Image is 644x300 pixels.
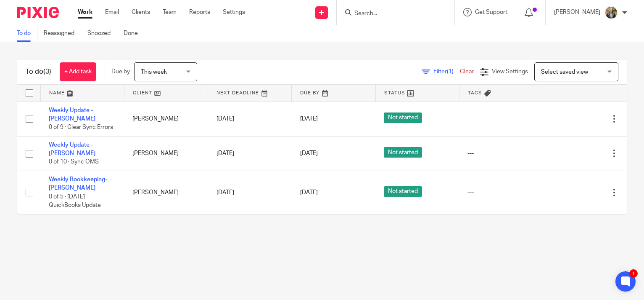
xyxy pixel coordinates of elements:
[189,8,210,16] a: Reports
[384,186,422,197] span: Not started
[26,67,51,76] h1: To do
[492,69,528,75] span: View Settings
[49,107,95,122] a: Weekly Update - [PERSON_NAME]
[163,8,177,16] a: Team
[87,25,117,42] a: Snoozed
[105,8,119,16] a: Email
[124,102,208,136] td: [PERSON_NAME]
[300,116,318,122] span: [DATE]
[475,9,507,15] span: Get Support
[124,25,144,42] a: Done
[541,69,588,75] span: Select saved view
[354,10,429,18] input: Search
[141,69,167,75] span: This week
[300,190,318,196] span: [DATE]
[300,150,318,156] span: [DATE]
[384,112,422,123] span: Not started
[384,147,422,158] span: Not started
[447,69,454,75] span: (1)
[49,194,101,209] span: 0 of 5 · [DATE] QuickBooks Update
[223,8,245,16] a: Settings
[208,102,292,136] td: [DATE]
[17,25,37,42] a: To do
[17,7,59,18] img: Pixie
[49,124,113,130] span: 0 of 9 · Clear Sync Errors
[460,69,474,75] a: Clear
[60,62,96,81] a: + Add task
[604,6,618,19] img: image.jpg
[49,142,95,156] a: Weekly Update - [PERSON_NAME]
[467,188,534,197] div: ---
[629,269,638,278] div: 1
[124,171,208,214] td: [PERSON_NAME]
[49,177,107,191] a: Weekly Bookkeeping- [PERSON_NAME]
[78,8,92,16] a: Work
[43,68,51,75] span: (3)
[208,136,292,171] td: [DATE]
[467,115,534,123] div: ---
[132,8,150,16] a: Clients
[124,136,208,171] td: [PERSON_NAME]
[111,67,130,76] p: Due by
[467,149,534,158] div: ---
[208,171,292,214] td: [DATE]
[49,159,99,165] span: 0 of 10 · Sync OMS
[554,8,600,16] p: [PERSON_NAME]
[468,91,482,95] span: Tags
[433,69,460,75] span: Filter
[44,25,81,42] a: Reassigned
